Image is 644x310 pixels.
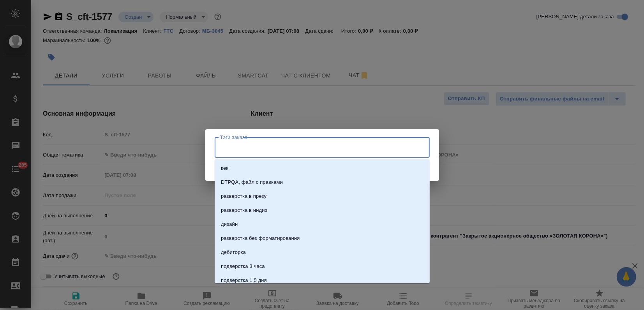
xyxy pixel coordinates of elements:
[221,178,283,186] p: DTPQA, файл с правками
[221,234,300,242] p: разверстка без форматирования
[221,192,266,200] p: разверстка в презу
[221,220,238,228] p: дизайн
[221,262,265,270] p: подверстка 3 часа
[221,248,246,256] p: дебиторка
[221,164,228,172] p: кек
[221,206,267,214] p: разверстка в индиз
[221,277,267,284] p: подверстка 1,5 дня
